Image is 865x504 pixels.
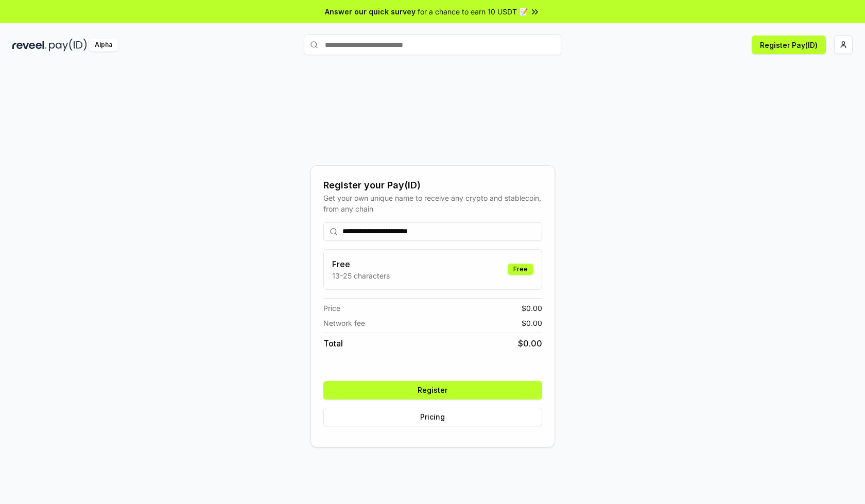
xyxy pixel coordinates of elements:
span: $ 0.00 [522,303,542,314]
div: Alpha [89,39,118,51]
button: Register Pay(ID) [752,36,826,54]
button: Register [323,381,542,399]
span: Network fee [323,318,365,328]
div: Get your own unique name to receive any crypto and stablecoin, from any chain [323,193,542,214]
span: Price [323,303,340,314]
img: reveel_dark [12,39,47,51]
p: 13-25 characters [332,270,390,281]
span: for a chance to earn 10 USDT 📝 [418,6,528,17]
span: $ 0.00 [518,337,542,350]
img: pay_id [49,39,87,51]
span: Total [323,337,343,350]
span: Answer our quick survey [325,6,416,17]
div: Register your Pay(ID) [323,178,542,193]
span: $ 0.00 [522,318,542,328]
button: Pricing [323,408,542,426]
h3: Free [332,258,390,270]
div: Free [508,264,533,275]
